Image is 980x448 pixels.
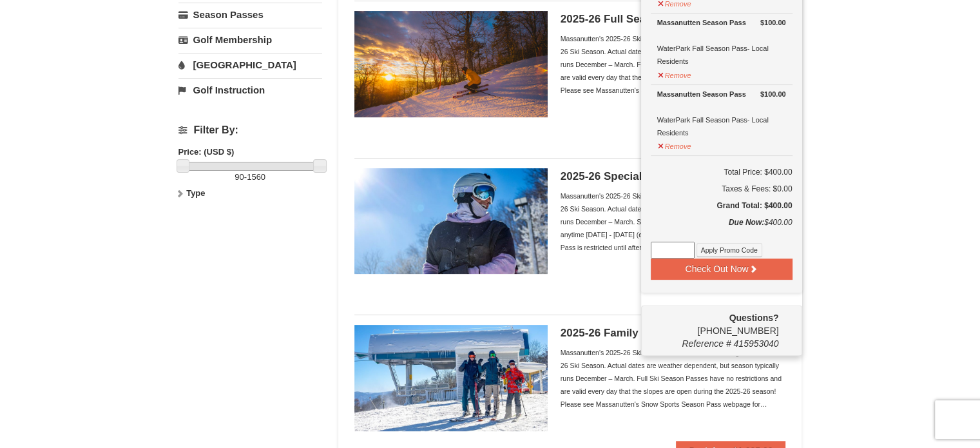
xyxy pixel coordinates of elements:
button: Check Out Now [651,258,793,279]
a: [GEOGRAPHIC_DATA] [178,53,322,77]
strong: Questions? [729,313,778,323]
div: $400.00 [651,216,793,242]
div: Massanutten Season Pass [657,16,786,29]
div: Massanutten's 2025-26 Ski Season Passes are valid throughout the 2025-26 Ski Season. Actual dates... [561,190,786,254]
strong: $100.00 [760,16,786,29]
div: Massanutten's 2025-26 Ski Season Passes are valid throughout the 2025-26 Ski Season. Actual dates... [561,32,786,97]
button: Apply Promo Code [697,243,762,257]
div: WaterPark Fall Season Pass- Local Residents [657,88,786,139]
div: Taxes & Fees: $0.00 [651,182,793,195]
span: [PHONE_NUMBER] [651,311,779,336]
h4: Filter By: [178,124,322,136]
img: 6619937-198-dda1df27.jpg [354,168,548,274]
strong: Due Now: [729,218,764,227]
a: Golf Instruction [178,78,322,102]
h5: Grand Total: $400.00 [651,199,793,212]
label: - [178,171,322,184]
div: WaterPark Fall Season Pass- Local Residents [657,16,786,68]
button: Remove [657,66,692,82]
strong: $100.00 [760,88,786,101]
h6: Total Price: $400.00 [651,166,793,179]
span: 90 [235,172,244,182]
h5: 2025-26 Special Value Season Pass - Adult [561,170,786,183]
span: 1560 [247,172,265,182]
div: Massanutten Season Pass [657,88,786,101]
a: Season Passes [178,3,322,26]
img: 6619937-208-2295c65e.jpg [354,11,548,117]
a: Golf Membership [178,28,322,52]
h5: 2025-26 Full Season Individual Ski Pass [561,13,786,26]
h5: 2025-26 Family of 3 Ski Season Passes [561,327,786,340]
div: Massanutten's 2025-26 Ski Season Passes are valid throughout the 2025-26 Ski Season. Actual dates... [561,346,786,411]
strong: Type [186,188,205,198]
img: 6619937-199-446e7550.jpg [354,325,548,431]
span: Reference # [682,338,731,349]
span: 415953040 [733,338,778,349]
strong: Price: (USD $) [178,147,235,157]
button: Remove [657,137,692,153]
